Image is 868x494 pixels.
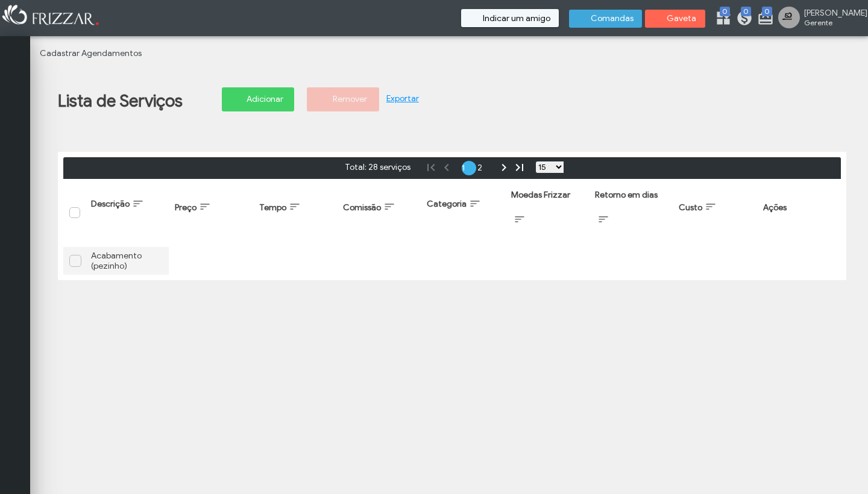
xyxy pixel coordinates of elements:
th: Categoria [421,179,505,247]
div: Selecionar tudo [70,208,78,216]
h1: Lista de Serviços [58,90,183,111]
span: Indicar um amigo [483,14,550,23]
th: Descrição [85,179,169,247]
a: Cadastrar Agendamentos [40,48,142,58]
span: Tempo [259,202,286,213]
span: Gerente [804,18,858,27]
a: 0 [736,10,748,29]
span: Descrição [91,199,130,209]
span: Comandas [591,14,634,23]
span: 0 [762,7,772,16]
th: Preço [169,179,253,247]
span: [PERSON_NAME] [804,8,858,18]
a: 2 [477,161,492,175]
span: Adicionar [244,90,286,108]
th: Ações [757,179,841,247]
span: Categoria [427,199,467,209]
button: Comandas [569,10,642,28]
button: Adicionar [222,87,294,111]
a: Última página [512,160,527,175]
th: Comissão [337,179,421,247]
span: Custo [679,202,702,213]
span: Retorno em dias [595,190,658,200]
div: Acabamento (pezinho) [91,251,163,271]
span: Gaveta [667,14,697,23]
th: Tempo [253,179,337,247]
a: [PERSON_NAME] Gerente [778,7,862,31]
a: 1 [462,161,476,175]
th: Retorno em dias [589,179,673,247]
a: Exportar [386,93,419,104]
a: 0 [715,10,727,29]
a: Próxima página [497,160,511,175]
span: Ações [763,202,787,213]
button: Gaveta [645,10,705,28]
span: Preço [175,202,197,213]
div: Paginação [63,157,841,179]
span: 0 [720,7,730,16]
th: Moedas Frizzar [505,179,589,247]
span: 0 [741,7,751,16]
th: Custo [673,179,756,247]
span: Moedas Frizzar [511,190,570,200]
span: Total: 28 serviços [341,161,414,174]
a: 0 [757,10,769,29]
button: Indicar um amigo [461,9,559,27]
span: Comissão [343,202,381,213]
